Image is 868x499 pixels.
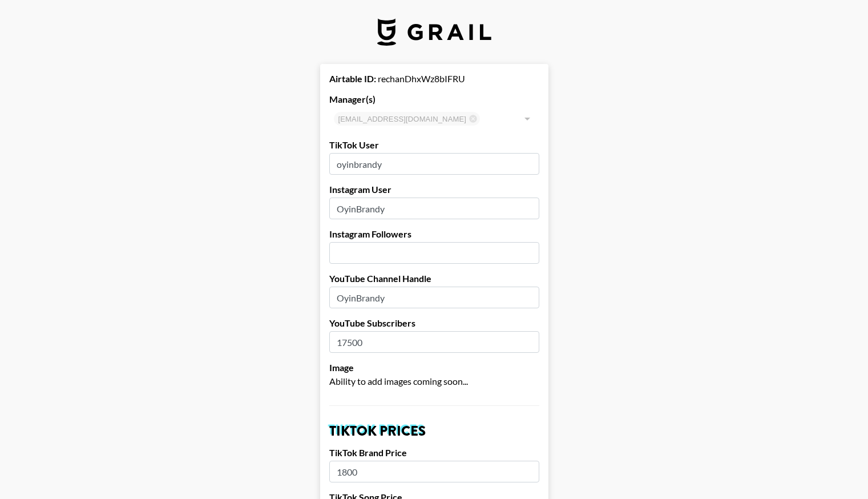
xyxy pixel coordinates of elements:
div: rechanDhxWz8bIFRU [329,73,539,84]
img: Grail Talent Logo [377,18,491,46]
label: Instagram Followers [329,228,539,240]
label: YouTube Subscribers [329,317,539,329]
strong: Airtable ID: [329,73,376,84]
label: Manager(s) [329,94,539,105]
label: Image [329,362,539,373]
label: Instagram User [329,184,539,195]
label: TikTok Brand Price [329,447,539,458]
span: Ability to add images coming soon... [329,376,468,387]
h2: TikTok Prices [329,424,539,438]
label: TikTok User [329,139,539,151]
label: YouTube Channel Handle [329,273,539,284]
